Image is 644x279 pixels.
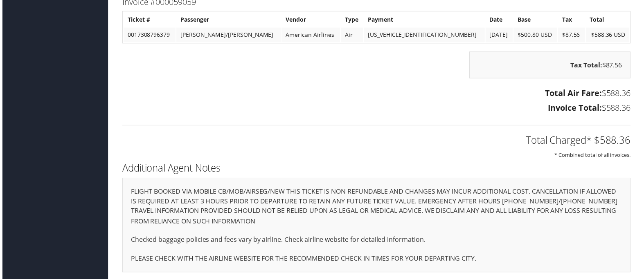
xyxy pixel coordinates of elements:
td: [DATE] [486,28,514,42]
td: 0017308796379 [122,28,174,42]
p: Checked baggage policies and fees vary by airline. Check airline website for detailed information. [129,236,624,247]
td: $87.56 [559,28,586,42]
td: [US_VEHICLE_IDENTIFICATION_NUMBER] [364,28,486,42]
p: TRAVEL INFORMATION PROVIDED SHOULD NOT BE RELIED UPON AS LEGAL OR MEDICAL ADVICE. WE DISCLAIM ANY... [129,207,624,228]
th: Vendor [281,12,340,27]
div: FLIGHT BOOKED VIA MOBILE CB/MOB/AIRSEG/NEW THIS TICKET IS NON REFUNDABLE AND CHANGES MAY INCUR AD... [121,179,633,274]
strong: Total Air Fare: [546,88,603,99]
strong: Invoice Total: [549,103,603,114]
th: Payment [364,12,486,27]
small: * Combined total of all invoices. [556,152,633,160]
th: Ticket # [122,12,174,27]
th: Passenger [175,12,280,27]
td: Air [341,28,363,42]
h3: $588.36 [121,103,633,114]
th: Base [515,12,558,27]
td: $500.80 USD [515,28,558,42]
strong: Tax Total: [572,61,604,70]
td: [PERSON_NAME]/[PERSON_NAME] [175,28,280,42]
td: American Airlines [281,28,340,42]
th: Tax [559,12,586,27]
th: Date [486,12,514,27]
td: $588.36 USD [588,28,631,42]
div: $87.56 [470,52,633,79]
h2: Additional Agent Notes [121,162,633,176]
p: PLEASE CHECK WITH THE AIRLINE WEBSITE FOR THE RECOMMENDED CHECK IN TIMES FOR YOUR DEPARTING CITY. [129,255,624,266]
th: Total [588,12,631,27]
h2: Total Charged* $588.36 [121,134,633,148]
th: Type [341,12,363,27]
h3: $588.36 [121,88,633,100]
